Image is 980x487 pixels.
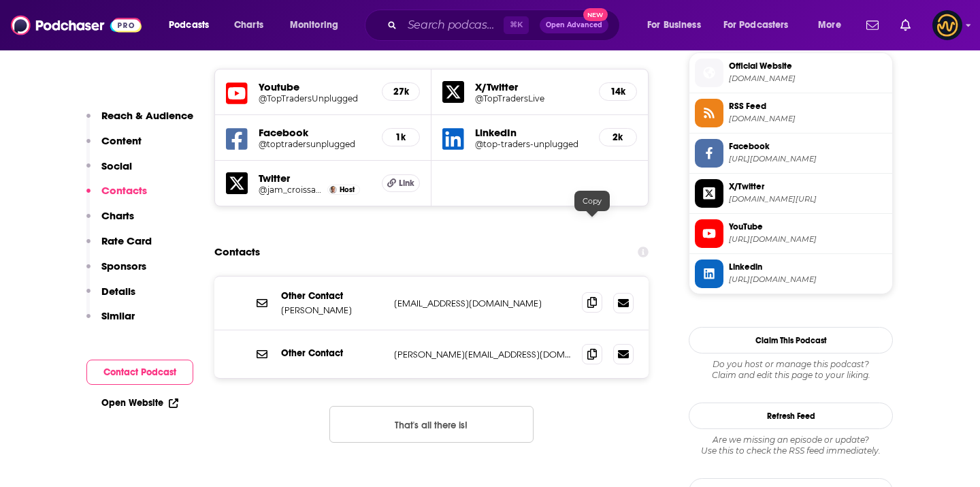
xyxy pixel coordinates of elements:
[159,14,227,36] button: open menu
[504,16,529,34] span: ⌘ K
[101,397,178,409] a: Open Website
[729,140,887,153] span: Facebook
[169,16,209,35] span: Podcasts
[715,14,808,36] button: open menu
[329,406,534,443] button: Nothing here.
[689,435,893,456] div: Are we missing an episode or update? Use this to check the RSS feed immediately.
[234,16,263,35] span: Charts
[729,234,887,245] span: https://www.youtube.com/@TopTradersUnplugged
[689,359,893,381] div: Claim and edit this page to your liking.
[729,274,887,285] span: https://www.linkedin.com/company/top-traders-unplugged
[329,186,337,193] img: Cem Karsan
[394,298,571,309] p: [EMAIL_ADDRESS][DOMAIN_NAME]
[574,191,610,211] div: Copy
[723,16,789,35] span: For Podcasters
[86,134,142,159] button: Content
[729,261,887,273] span: Linkedin
[259,80,371,93] h5: Youtube
[689,327,893,354] button: Claim This Podcast
[729,74,887,84] span: toptradersunplugged.com
[475,93,588,104] a: @TopTradersLive
[259,172,371,185] h5: Twitter
[695,59,887,87] a: Official Website[DOMAIN_NAME]
[695,219,887,248] a: YouTube[URL][DOMAIN_NAME]
[101,234,152,247] p: Rate Card
[101,184,147,197] p: Contacts
[101,285,135,298] p: Details
[695,179,887,208] a: X/Twitter[DOMAIN_NAME][URL]
[101,134,142,147] p: Content
[378,10,633,41] div: Search podcasts, credits, & more...
[281,347,383,359] p: Other Contact
[475,126,588,139] h5: LinkedIn
[729,154,887,164] span: https://www.facebook.com/toptradersunplugged
[101,209,134,222] p: Charts
[393,86,408,97] h5: 27k
[382,174,420,192] a: Link
[11,12,142,38] img: Podchaser - Follow, Share and Rate Podcasts
[290,16,338,35] span: Monitoring
[402,14,504,36] input: Search podcasts, credits, & more...
[281,290,383,302] p: Other Contact
[729,114,887,124] span: toptradersunplugged.com
[86,209,134,234] button: Charts
[610,131,625,143] h5: 2k
[475,139,588,149] a: @top-traders-unplugged
[647,16,701,35] span: For Business
[280,14,356,36] button: open menu
[86,159,132,185] button: Social
[475,80,588,93] h5: X/Twitter
[86,285,135,310] button: Details
[932,10,962,40] img: User Profile
[729,60,887,72] span: Official Website
[695,260,887,288] a: Linkedin[URL][DOMAIN_NAME]
[393,131,408,143] h5: 1k
[259,93,371,104] a: @TopTradersUnplugged
[729,221,887,233] span: YouTube
[86,360,193,385] button: Contact Podcast
[610,86,625,97] h5: 14k
[101,309,135,322] p: Similar
[689,403,893,429] button: Refresh Feed
[86,260,146,285] button: Sponsors
[583,8,608,21] span: New
[861,14,884,37] a: Show notifications dropdown
[86,309,135,334] button: Similar
[895,14,916,37] a: Show notifications dropdown
[399,178,414,189] span: Link
[259,185,324,195] a: @jam_croissant
[818,16,841,35] span: More
[340,185,355,194] span: Host
[729,100,887,112] span: RSS Feed
[86,234,152,260] button: Rate Card
[729,180,887,193] span: X/Twitter
[86,109,193,134] button: Reach & Audience
[101,109,193,122] p: Reach & Audience
[808,14,858,36] button: open menu
[259,126,371,139] h5: Facebook
[546,22,602,29] span: Open Advanced
[394,349,571,360] p: [PERSON_NAME][EMAIL_ADDRESS][DOMAIN_NAME]
[101,159,132,172] p: Social
[225,14,272,36] a: Charts
[281,304,383,316] p: [PERSON_NAME]
[932,10,962,40] span: Logged in as LowerStreet
[86,184,147,209] button: Contacts
[259,139,371,149] a: @toptradersunplugged
[214,239,260,265] h2: Contacts
[932,10,962,40] button: Show profile menu
[540,17,608,33] button: Open AdvancedNew
[101,260,146,272] p: Sponsors
[689,359,893,370] span: Do you host or manage this podcast?
[729,194,887,204] span: twitter.com/TopTradersLive
[695,99,887,127] a: RSS Feed[DOMAIN_NAME]
[638,14,718,36] button: open menu
[695,139,887,168] a: Facebook[URL][DOMAIN_NAME]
